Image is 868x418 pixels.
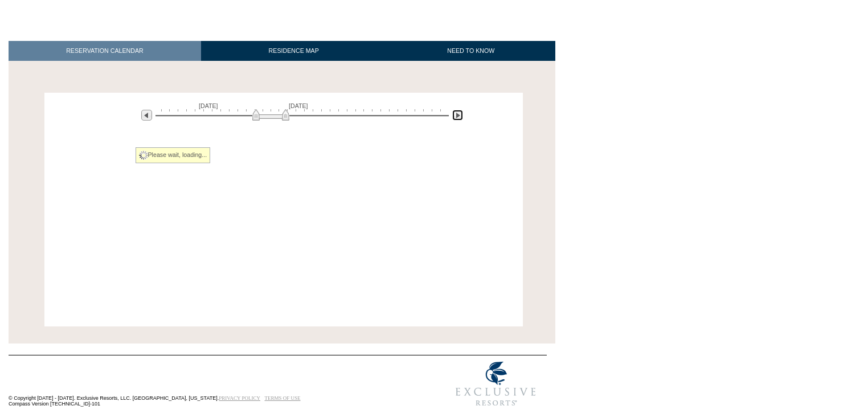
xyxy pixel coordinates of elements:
span: [DATE] [199,102,218,109]
a: NEED TO KNOW [386,41,555,61]
img: spinner2.gif [139,151,148,160]
a: TERMS OF USE [265,395,301,401]
img: Exclusive Resorts [445,355,547,412]
a: RESERVATION CALENDAR [9,41,201,61]
div: Please wait, loading... [136,147,211,163]
td: © Copyright [DATE] - [DATE]. Exclusive Resorts, LLC. [GEOGRAPHIC_DATA], [US_STATE]. Compass Versi... [9,356,407,412]
img: Previous [141,110,152,121]
a: RESIDENCE MAP [201,41,387,61]
img: Next [452,110,463,121]
span: [DATE] [289,102,308,109]
a: PRIVACY POLICY [219,395,260,401]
